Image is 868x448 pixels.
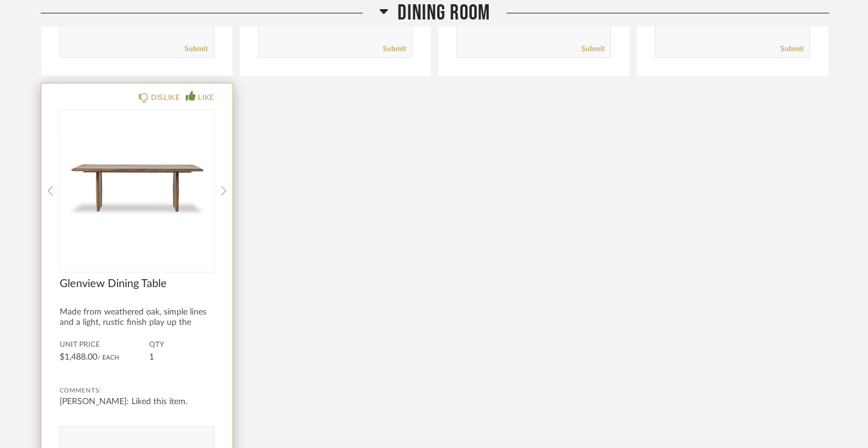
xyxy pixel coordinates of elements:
[60,340,149,350] span: Unit Price
[60,307,214,338] div: Made from weathered oak, simple lines and a light, rustic finish play up the natu...
[149,340,214,350] span: QTY
[151,91,180,104] div: DISLIKE
[581,44,604,54] a: Submit
[780,44,803,54] a: Submit
[198,91,214,104] div: LIKE
[97,355,119,361] span: / Each
[60,110,214,262] div: 0
[383,44,406,54] a: Submit
[60,110,214,262] img: undefined
[60,396,214,408] div: [PERSON_NAME]: Liked this item.
[60,353,97,361] span: $1,488.00
[184,44,208,54] a: Submit
[60,277,214,291] span: Glenview Dining Table
[60,385,214,397] div: Comments:
[149,353,154,361] span: 1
